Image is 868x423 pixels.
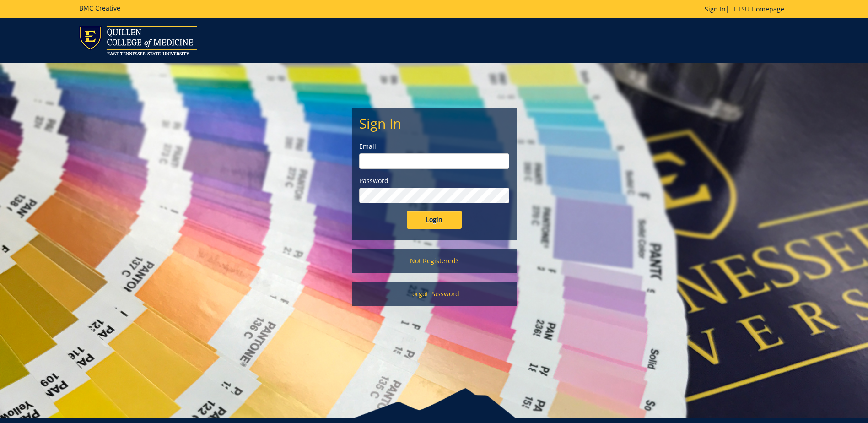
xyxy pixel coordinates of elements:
[79,26,197,55] img: ETSU logo
[352,282,517,306] a: Forgot Password
[359,142,509,151] label: Email
[359,176,509,185] label: Password
[352,249,517,273] a: Not Registered?
[359,116,509,131] h2: Sign In
[407,211,462,229] input: Login
[729,5,789,13] a: ETSU Homepage
[705,5,789,14] p: |
[705,5,726,13] a: Sign In
[79,5,120,11] h5: BMC Creative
